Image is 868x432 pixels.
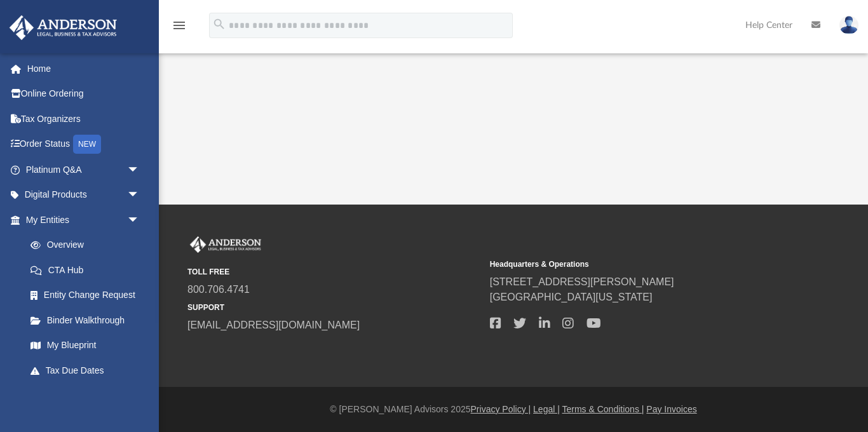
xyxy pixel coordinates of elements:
span: arrow_drop_down [127,182,153,208]
a: 800.706.4741 [187,284,250,295]
a: Tax Organizers [9,106,159,132]
a: My Entitiesarrow_drop_down [9,207,159,233]
img: User Pic [839,16,858,34]
a: Privacy Policy | [471,404,531,414]
a: [STREET_ADDRESS][PERSON_NAME] [490,276,674,287]
a: Home [9,56,159,81]
a: menu [172,24,187,33]
a: Entity Change Request [18,283,159,308]
img: Anderson Advisors Platinum Portal [187,236,264,253]
small: TOLL FREE [187,266,481,278]
span: arrow_drop_down [127,207,153,233]
a: [GEOGRAPHIC_DATA][US_STATE] [490,292,653,302]
a: Order StatusNEW [9,132,159,158]
small: SUPPORT [187,302,481,313]
a: My Blueprint [18,333,153,358]
a: My Anderson Teamarrow_drop_down [9,383,153,408]
a: Tax Due Dates [18,358,159,383]
a: Online Ordering [9,81,159,107]
a: CTA Hub [18,257,159,283]
a: Digital Productsarrow_drop_down [9,182,159,208]
a: Binder Walkthrough [18,307,159,333]
div: © [PERSON_NAME] Advisors 2025 [159,403,868,416]
a: [EMAIL_ADDRESS][DOMAIN_NAME] [187,320,360,330]
a: Pay Invoices [646,404,696,414]
span: arrow_drop_down [127,383,153,409]
i: menu [172,18,187,33]
a: Terms & Conditions | [562,404,644,414]
i: search [212,17,226,31]
span: arrow_drop_down [127,157,153,183]
a: Legal | [533,404,560,414]
small: Headquarters & Operations [490,259,783,270]
a: Overview [18,233,159,258]
div: NEW [73,135,101,154]
a: Platinum Q&Aarrow_drop_down [9,157,159,182]
img: Anderson Advisors Platinum Portal [6,15,121,40]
